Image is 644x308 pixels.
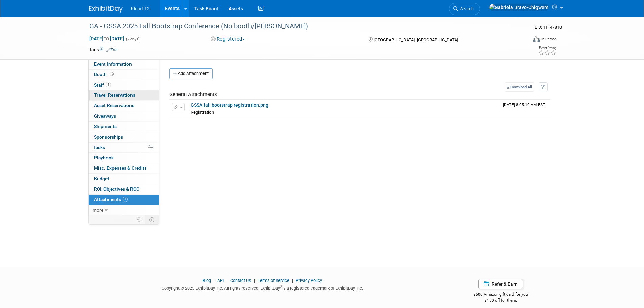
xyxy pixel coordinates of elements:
span: 1 [106,82,111,87]
span: [GEOGRAPHIC_DATA], [GEOGRAPHIC_DATA] [374,37,458,42]
a: GSSA fall bootstrap registration.png [191,102,268,108]
td: Upload Timestamp [500,100,550,117]
a: Refer & Earn [478,279,523,289]
button: Registered [208,35,248,43]
span: General Attachments [169,91,217,97]
span: Booth [94,72,115,77]
a: Misc. Expenses & Credits [89,163,159,173]
a: Edit [106,48,118,52]
div: $500 Amazon gift card for you, [446,287,555,303]
span: Event ID: 11147810 [535,25,562,30]
a: Tasks [89,143,159,153]
a: Download All [505,82,534,92]
span: Travel Reservations [94,92,135,98]
a: Search [449,3,480,15]
span: 1 [123,197,128,202]
a: Terms of Service [258,278,289,283]
span: Misc. Expenses & Credits [94,165,147,171]
a: Event Information [89,59,159,69]
span: [DATE] [DATE] [89,35,124,42]
a: Staff1 [89,80,159,90]
a: Asset Reservations [89,101,159,111]
a: Contact Us [230,278,251,283]
div: Copyright © 2025 ExhibitDay, Inc. All rights reserved. ExhibitDay is a registered trademark of Ex... [89,284,436,291]
span: | [212,278,216,283]
span: Search [458,6,474,11]
button: Add Attachment [169,68,213,79]
td: Personalize Event Tab Strip [134,215,145,224]
span: Sponsorships [94,134,123,140]
a: more [89,205,159,215]
span: (2 days) [125,37,140,41]
span: ROI, Objectives & ROO [94,186,139,192]
a: ROI, Objectives & ROO [89,184,159,194]
a: Budget [89,174,159,184]
span: to [103,36,110,41]
a: Blog [202,278,211,283]
span: Tasks [93,145,105,150]
span: more [93,207,103,213]
span: | [290,278,295,283]
span: Asset Reservations [94,103,134,108]
div: Event Rating [538,46,556,50]
span: Staff [94,82,111,88]
div: Event Format [487,35,557,45]
a: Privacy Policy [296,278,322,283]
a: API [217,278,224,283]
a: Booth [89,70,159,80]
td: Tags [89,46,118,53]
span: Booth not reserved yet [109,72,115,77]
span: Event Information [94,61,132,67]
img: ExhibitDay [89,6,123,13]
a: Giveaways [89,111,159,121]
a: Shipments [89,122,159,132]
span: Giveaways [94,113,116,119]
div: GA - GSSA 2025 Fall Bootstrap Conference (No booth/[PERSON_NAME]) [87,20,517,32]
img: Gabriela Bravo-Chigwere [489,4,549,11]
span: | [252,278,257,283]
span: Kloud-12 [131,6,150,11]
span: Shipments [94,124,117,129]
span: | [225,278,229,283]
sup: ® [280,285,282,289]
a: Playbook [89,153,159,163]
div: $150 off for them. [446,298,555,303]
span: Attachments [94,197,128,202]
img: Format-Inperson.png [533,36,540,42]
span: Playbook [94,155,114,160]
a: Sponsorships [89,132,159,142]
a: Attachments1 [89,195,159,205]
span: Upload Timestamp [503,102,545,107]
a: Travel Reservations [89,90,159,100]
span: Registration [191,110,214,115]
td: Toggle Event Tabs [145,215,159,224]
div: In-Person [541,37,557,42]
span: Budget [94,176,109,181]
